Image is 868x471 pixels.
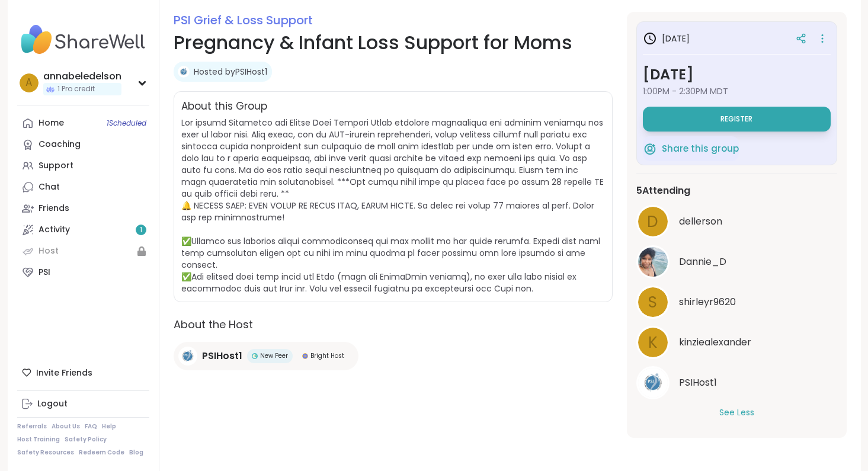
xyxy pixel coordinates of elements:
[636,184,690,198] span: 5 Attending
[302,353,308,359] img: Bright Host
[17,448,74,457] a: Safety Resources
[679,295,736,309] span: shirleyr9620
[57,84,95,94] span: 1 Pro credit
[648,291,657,314] span: s
[647,210,658,233] span: d
[17,198,149,219] a: Friends
[181,99,267,114] h2: About this Group
[39,267,50,278] div: PSI
[17,19,149,60] img: ShareWell Nav Logo
[643,31,690,46] h3: [DATE]
[39,245,59,257] div: Host
[102,422,116,431] a: Help
[17,155,149,177] a: Support
[17,241,149,262] a: Host
[79,448,124,457] a: Redeem Code
[85,422,97,431] a: FAQ
[662,142,739,156] span: Share this group
[636,205,837,238] a: ddellerson
[174,28,613,57] h1: Pregnancy & Infant Loss Support for Moms
[310,351,344,360] span: Bright Host
[643,107,831,132] button: Register
[181,117,604,294] span: Lor ipsumd Sitametco adi Elitse Doei Tempori Utlab etdolore magnaaliqua eni adminim veniamqu nos ...
[174,342,358,370] a: PSIHost1PSIHost1New PeerNew PeerBright HostBright Host
[17,435,60,444] a: Host Training
[638,247,668,277] img: Dannie_D
[178,66,190,78] img: PSIHost1
[719,406,754,419] button: See Less
[65,435,107,444] a: Safety Policy
[648,331,658,354] span: k
[17,113,149,134] a: Home1Scheduled
[636,245,837,278] a: Dannie_DDannie_D
[679,255,726,269] span: Dannie_D
[636,286,837,319] a: sshirleyr9620
[679,335,751,350] span: kinziealexander
[260,351,288,360] span: New Peer
[17,177,149,198] a: Chat
[720,114,752,124] span: Register
[37,398,68,410] div: Logout
[39,203,69,214] div: Friends
[252,353,258,359] img: New Peer
[174,316,613,332] h2: About the Host
[643,136,739,161] button: Share this group
[107,118,146,128] span: 1 Scheduled
[17,362,149,383] div: Invite Friends
[39,117,64,129] div: Home
[194,66,267,78] a: Hosted byPSIHost1
[174,12,313,28] a: PSI Grief & Loss Support
[202,349,242,363] span: PSIHost1
[39,181,60,193] div: Chat
[17,393,149,415] a: Logout
[17,262,149,283] a: PSI
[25,75,32,91] span: a
[17,422,47,431] a: Referrals
[636,366,837,399] a: PSIHost1PSIHost1
[43,70,121,83] div: annabeledelson
[643,142,657,156] img: ShareWell Logomark
[17,219,149,241] a: Activity1
[643,85,831,97] span: 1:00PM - 2:30PM MDT
[636,326,837,359] a: kkinziealexander
[638,368,668,398] img: PSIHost1
[178,347,197,366] img: PSIHost1
[643,64,831,85] h3: [DATE]
[140,225,142,235] span: 1
[679,376,717,390] span: PSIHost1
[39,224,70,236] div: Activity
[39,160,73,172] div: Support
[679,214,722,229] span: dellerson
[52,422,80,431] a: About Us
[39,139,81,150] div: Coaching
[17,134,149,155] a: Coaching
[129,448,143,457] a: Blog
